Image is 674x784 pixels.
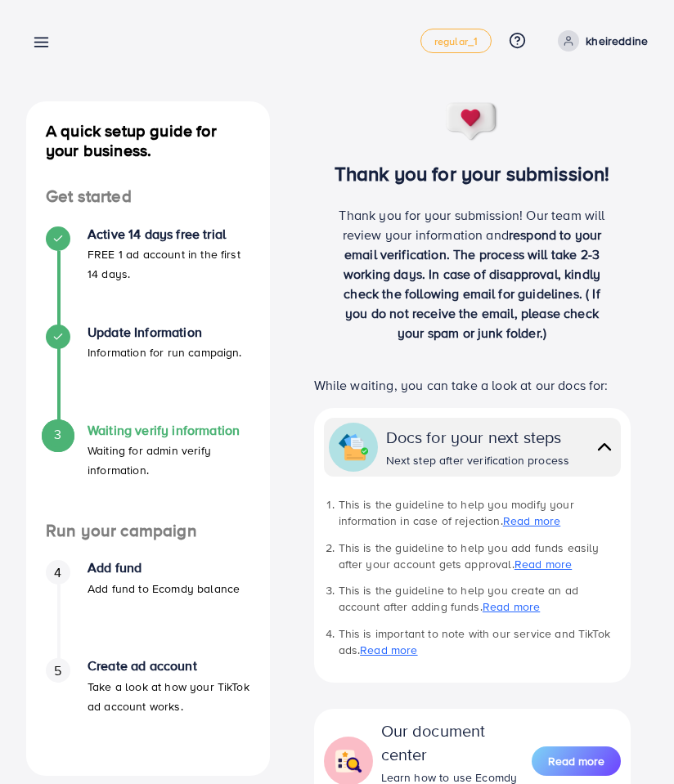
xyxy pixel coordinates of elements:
a: kheireddine [551,30,648,52]
li: This is the guideline to help you modify your information in case of rejection. [339,496,621,530]
li: Active 14 days free trial [26,226,270,325]
p: Information for run campaign. [88,343,242,362]
div: Next step after verification process [386,452,570,468]
p: While waiting, you can take a look at our docs for: [314,375,631,395]
a: Read more [514,556,572,572]
h4: Update Information [88,325,242,340]
li: Waiting verify information [26,423,270,521]
li: Create ad account [26,658,270,756]
img: success [445,101,499,142]
font: regular_1 [434,34,478,48]
li: This is the guideline to help you add funds easily after your account gets approval. [339,540,621,573]
div: Our document center [381,719,532,766]
a: Read more [360,642,417,658]
button: Read more [532,746,621,776]
li: This is important to note with our service and TikTok ads. [339,625,621,659]
span: 3 [54,425,61,444]
span: 4 [54,563,61,582]
img: collapse [339,432,368,462]
li: Add fund [26,560,270,658]
p: FREE 1 ad account in the first 14 days. [88,244,250,284]
h4: A quick setup guide for your business. [26,121,270,160]
h4: Waiting verify information [88,423,250,438]
span: 5 [54,661,61,680]
a: Read more [503,513,560,529]
img: collapse [334,746,363,776]
h3: Thank you for your submission! [296,162,648,186]
p: Waiting for admin verify information. [88,441,250,480]
p: Take a look at how your TikTok ad account works. [88,677,250,716]
span: respond to your email verification. The process will take 2-3 working days. In case of disapprova... [344,226,601,342]
h4: Create ad account [88,658,250,674]
div: Docs for your next steps [386,425,570,449]
p: Add fund to Ecomdy balance [88,579,240,598]
h4: Active 14 days free trial [88,226,250,242]
h4: Run your campaign [26,521,270,541]
li: This is the guideline to help you create an ad account after adding funds. [339,582,621,616]
a: Read more [532,745,621,777]
h4: Get started [26,186,270,207]
li: Update Information [26,325,270,423]
p: kheireddine [586,31,648,51]
img: collapse [593,435,616,459]
h4: Add fund [88,560,240,576]
span: Read more [548,753,604,769]
a: regular_1 [420,29,492,53]
p: Thank you for your submission! Our team will review your information and [331,205,613,343]
a: Read more [483,598,540,615]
